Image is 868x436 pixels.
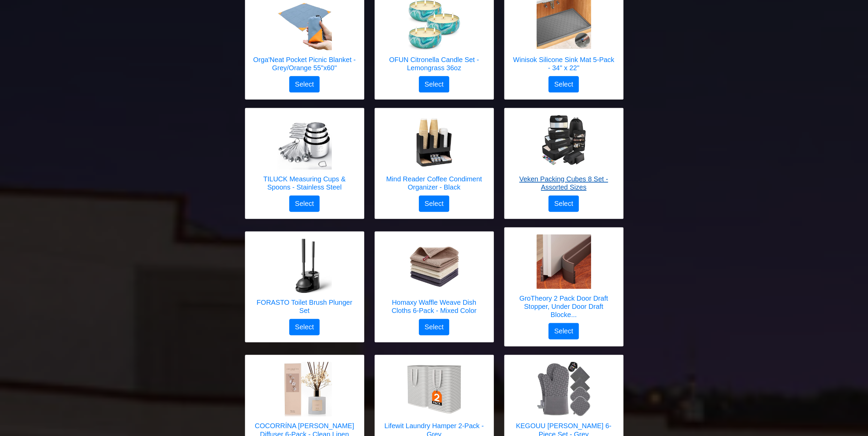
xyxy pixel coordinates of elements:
[289,319,320,335] button: Select
[277,362,332,416] img: COCORRÍNA Reed Diffuser 6-Pack - Clean Linen
[511,115,616,195] a: Veken Packing Cubes 8 Set - Assorted Sizes Veken Packing Cubes 8 Set - Assorted Sizes
[382,238,487,319] a: Homaxy Waffle Weave Dish Cloths 6-Pack - Mixed Color Homaxy Waffle Weave Dish Cloths 6-Pack - Mix...
[548,195,579,212] button: Select
[252,115,357,195] a: TILUCK Measuring Cups & Spoons - Stainless Steel TILUCK Measuring Cups & Spoons - Stainless Steel
[536,115,591,169] img: Veken Packing Cubes 8 Set - Assorted Sizes
[407,362,461,416] img: Lifewit Laundry Hamper 2-Pack - Grey
[511,294,616,319] h5: GroTheory 2 Pack Door Draft Stopper, Under Door Draft Blocke...
[419,76,450,92] button: Select
[252,238,357,319] a: FORASTO Toilet Brush Plunger Set FORASTO Toilet Brush Plunger Set
[536,234,591,289] img: GroTheory 2 Pack Door Draft Stopper, Under Door Draft Blocker, Soundproof Door Sweep Weather Stri...
[277,238,332,293] img: FORASTO Toilet Brush Plunger Set
[252,56,357,72] h5: Orga'Neat Pocket Picnic Blanket - Grey/Orange 55"x60"
[382,115,487,195] a: Mind Reader Coffee Condiment Organizer - Black Mind Reader Coffee Condiment Organizer - Black
[536,362,591,416] img: KEGOUU Oven Mitts 6-Piece Set - Grey
[511,56,616,72] h5: Winisok Silicone Sink Mat 5-Pack - 34" x 22"
[382,298,487,315] h5: Homaxy Waffle Weave Dish Cloths 6-Pack - Mixed Color
[289,76,320,92] button: Select
[548,76,579,92] button: Select
[382,56,487,72] h5: OFUN Citronella Candle Set - Lemongrass 36oz
[252,298,357,315] h5: FORASTO Toilet Brush Plunger Set
[277,115,332,169] img: TILUCK Measuring Cups & Spoons - Stainless Steel
[407,238,461,293] img: Homaxy Waffle Weave Dish Cloths 6-Pack - Mixed Color
[511,175,616,191] h5: Veken Packing Cubes 8 Set - Assorted Sizes
[419,195,450,212] button: Select
[511,234,616,323] a: GroTheory 2 Pack Door Draft Stopper, Under Door Draft Blocker, Soundproof Door Sweep Weather Stri...
[252,175,357,191] h5: TILUCK Measuring Cups & Spoons - Stainless Steel
[289,195,320,212] button: Select
[548,323,579,339] button: Select
[382,175,487,191] h5: Mind Reader Coffee Condiment Organizer - Black
[419,319,450,335] button: Select
[407,115,461,169] img: Mind Reader Coffee Condiment Organizer - Black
